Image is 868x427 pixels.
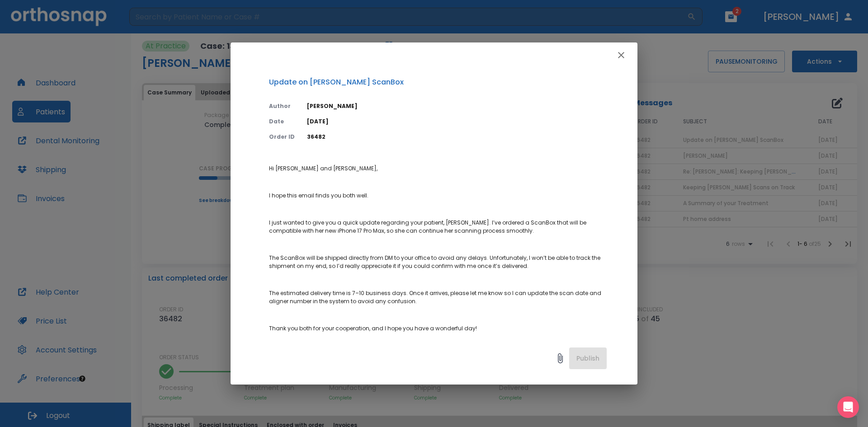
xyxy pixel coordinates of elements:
p: The ScanBox will be shipped directly from DM to your office to avoid any delays. Unfortunately, I... [269,254,607,270]
p: Author [269,102,296,110]
p: I hope this email finds you both well. [269,192,607,200]
p: The estimated delivery time is 7–10 business days. Once it arrives, please let me know so I can u... [269,289,607,305]
p: Hi [PERSON_NAME] and [PERSON_NAME], [269,164,607,173]
p: Thank you both for your cooperation, and I hope you have a wonderful day! [269,324,607,333]
p: 36482 [307,133,607,141]
p: [PERSON_NAME] [307,102,607,110]
p: Order ID [269,133,296,141]
p: Update on [PERSON_NAME] ScanBox [269,77,607,88]
p: [DATE] [307,117,607,126]
div: Open Intercom Messenger [837,396,859,418]
p: Date [269,117,296,126]
p: I just wanted to give you a quick update regarding your patient, [PERSON_NAME]. I’ve ordered a Sc... [269,219,607,235]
